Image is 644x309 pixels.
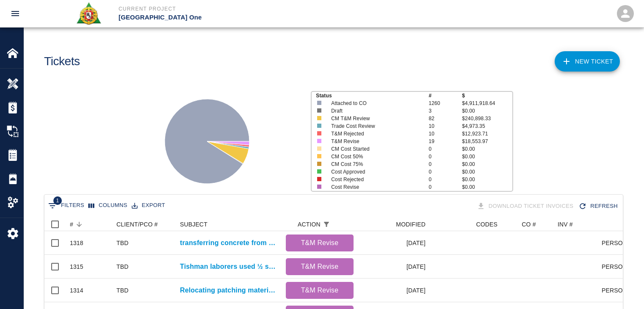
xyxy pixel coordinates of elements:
[321,218,332,230] button: Show filters
[462,130,512,138] p: $12,923.71
[331,99,419,107] p: Attached to CO
[430,218,502,231] div: CODES
[331,145,419,153] p: CM Cost Started
[298,218,321,231] div: ACTION
[331,138,419,145] p: T&M Revise
[358,279,430,302] div: [DATE]
[316,92,428,99] p: Status
[119,5,368,13] p: Current Project
[577,199,621,214] div: Refresh the list
[66,218,112,231] div: #
[289,238,350,248] p: T&M Revise
[70,239,83,247] div: 1318
[331,153,419,160] p: CM Cost 50%
[73,218,85,230] button: Sort
[331,168,419,176] p: Cost Approved
[428,160,462,168] p: 0
[476,218,498,231] div: CODES
[462,115,512,122] p: $240,898.33
[331,160,419,168] p: CM Cost 75%
[428,115,462,122] p: 82
[70,218,73,231] div: #
[428,168,462,176] p: 0
[428,153,462,160] p: 0
[428,107,462,115] p: 3
[332,218,344,230] button: Sort
[462,183,512,191] p: $0.00
[76,2,102,25] img: Roger & Sons Concrete
[428,183,462,191] p: 0
[358,218,430,231] div: MODIFIED
[331,107,419,115] p: Draft
[331,122,419,130] p: Trade Cost Review
[70,262,83,271] div: 1315
[53,196,62,205] span: 1
[116,286,128,295] div: TBD
[289,285,350,295] p: T&M Revise
[44,55,80,69] h1: Tickets
[602,268,644,309] iframe: Chat Widget
[462,107,512,115] p: $0.00
[462,99,512,107] p: $4,911,918.64
[555,51,620,72] a: NEW TICKET
[502,218,553,231] div: CO #
[553,218,602,231] div: INV #
[396,218,426,231] div: MODIFIED
[428,92,462,99] p: #
[462,160,512,168] p: $0.00
[116,262,128,271] div: TBD
[289,262,350,272] p: T&M Revise
[112,218,176,231] div: CLIENT/PCO #
[358,231,430,255] div: [DATE]
[331,176,419,183] p: Cost Rejected
[428,99,462,107] p: 1260
[180,285,277,295] a: Relocating patching material from Gate #3 to Gate #2 to make room for other trade
[428,145,462,153] p: 0
[176,218,282,231] div: SUBJECT
[462,122,512,130] p: $4,973.35
[462,176,512,183] p: $0.00
[331,115,419,122] p: CM T&M Review
[428,130,462,138] p: 10
[428,176,462,183] p: 0
[462,153,512,160] p: $0.00
[462,92,512,99] p: $
[558,218,573,231] div: INV #
[358,255,430,279] div: [DATE]
[130,199,167,212] button: Export
[180,218,207,231] div: SUBJECT
[119,13,368,22] p: [GEOGRAPHIC_DATA] One
[116,218,158,231] div: CLIENT/PCO #
[5,3,25,24] button: open drawer
[428,138,462,145] p: 19
[462,138,512,145] p: $18,553.97
[180,238,277,248] a: transferring concrete from motor buggy to pales and walking them up the stairs and laborer drivin...
[46,199,86,212] button: Show filters
[282,218,358,231] div: ACTION
[462,145,512,153] p: $0.00
[428,122,462,130] p: 10
[86,199,130,212] button: Select columns
[321,218,332,230] div: 1 active filter
[331,130,419,138] p: T&M Rejected
[116,239,128,247] div: TBD
[70,286,83,295] div: 1314
[180,262,277,272] a: Tishman laborers used ½ skid of SpecChem Precision grout as waster barrier by shanty town.
[522,218,536,231] div: CO #
[462,168,512,176] p: $0.00
[475,199,577,214] div: Tickets download in groups of 15
[331,183,419,191] p: Cost Revise
[577,199,621,214] button: Refresh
